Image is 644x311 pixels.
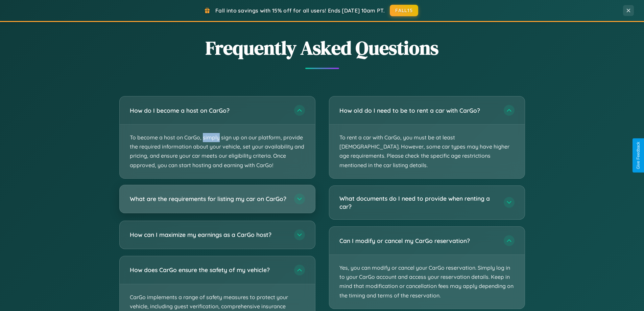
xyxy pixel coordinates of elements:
div: Give Feedback [636,142,641,169]
h3: Can I modify or cancel my CarGo reservation? [339,237,497,245]
h3: What are the requirements for listing my car on CarGo? [130,195,287,203]
h3: What documents do I need to provide when renting a car? [339,194,497,211]
h3: How does CarGo ensure the safety of my vehicle? [130,266,287,274]
h2: Frequently Asked Questions [119,35,525,61]
h3: How old do I need to be to rent a car with CarGo? [339,106,497,115]
h3: How can I maximize my earnings as a CarGo host? [130,230,287,239]
button: FALL15 [390,5,418,16]
p: To become a host on CarGo, simply sign up on our platform, provide the required information about... [120,125,315,178]
p: To rent a car with CarGo, you must be at least [DEMOGRAPHIC_DATA]. However, some car types may ha... [329,125,525,178]
p: Yes, you can modify or cancel your CarGo reservation. Simply log in to your CarGo account and acc... [329,255,525,309]
h3: How do I become a host on CarGo? [130,106,287,115]
span: Fall into savings with 15% off for all users! Ends [DATE] 10am PT. [215,7,385,14]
